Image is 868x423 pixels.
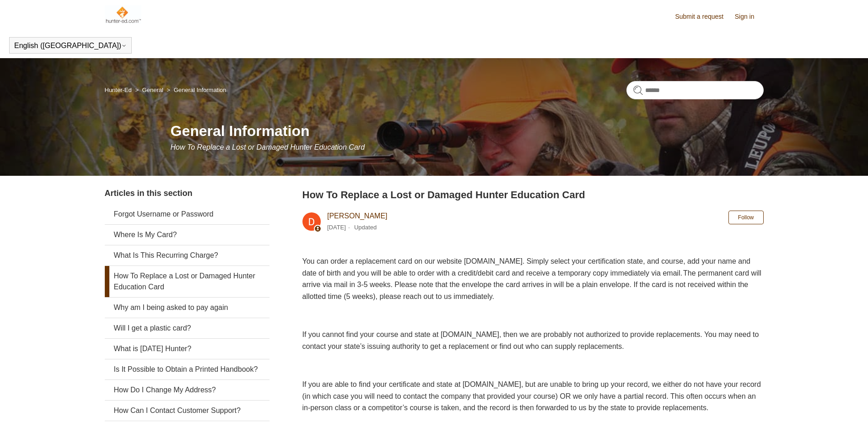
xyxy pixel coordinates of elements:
a: General [142,87,163,93]
span: You can order a replacement card on our website [DOMAIN_NAME]. Simply select your certification s... [302,257,761,300]
a: How Do I Change My Address? [105,380,270,400]
button: English ([GEOGRAPHIC_DATA]) [14,42,127,50]
button: Follow Article [728,211,764,224]
li: General [133,87,165,93]
a: Submit a request [675,12,733,22]
li: General Information [165,87,226,93]
span: If you cannot find your course and state at [DOMAIN_NAME], then we are probably not authorized to... [302,331,759,350]
a: Forgot Username or Password [105,204,270,224]
a: [PERSON_NAME] [327,212,388,220]
a: Is It Possible to Obtain a Printed Handbook? [105,359,270,380]
a: Why am I being asked to pay again [105,298,270,318]
a: How Can I Contact Customer Support? [105,401,270,421]
a: Will I get a plastic card? [105,318,270,338]
span: Articles in this section [105,189,193,198]
a: Where Is My Card? [105,225,270,245]
a: What is [DATE] Hunter? [105,339,270,359]
a: General Information [174,87,226,93]
a: What Is This Recurring Charge? [105,245,270,266]
h2: How To Replace a Lost or Damaged Hunter Education Card [302,187,764,202]
input: Search [626,81,764,99]
img: Hunter-Ed Help Center home page [105,5,142,24]
a: How To Replace a Lost or Damaged Hunter Education Card [105,266,270,297]
li: Hunter-Ed [105,87,134,93]
a: Sign in [735,12,764,22]
a: Hunter-Ed [105,87,132,93]
li: Updated [354,224,377,231]
time: 03/04/2024, 09:49 [327,224,346,231]
h1: General Information [171,120,764,142]
span: How To Replace a Lost or Damaged Hunter Education Card [171,143,365,151]
span: If you are able to find your certificate and state at [DOMAIN_NAME], but are unable to bring up y... [302,380,761,412]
